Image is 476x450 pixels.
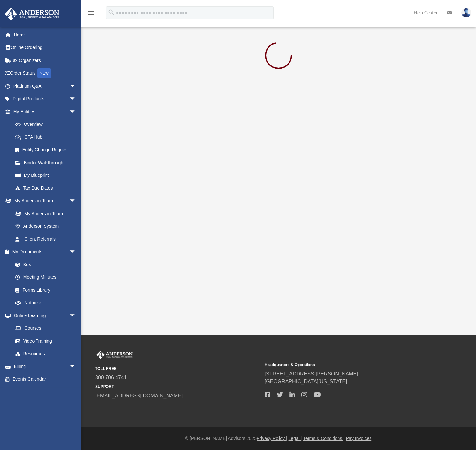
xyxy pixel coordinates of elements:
a: Entity Change Request [9,144,86,156]
div: © [PERSON_NAME] Advisors 2025 [81,435,476,442]
a: menu [87,12,95,17]
a: Online Learningarrow_drop_down [5,309,82,322]
a: Legal | [289,436,302,441]
img: Anderson Advisors Platinum Portal [3,8,61,20]
a: Tax Organizers [5,54,86,67]
a: Billingarrow_drop_down [5,360,86,373]
small: Headquarters & Operations [265,362,430,368]
a: Overview [9,118,86,131]
i: menu [87,9,95,17]
a: [EMAIL_ADDRESS][DOMAIN_NAME] [95,393,183,398]
img: Anderson Advisors Platinum Portal [95,351,134,359]
a: Privacy Policy | [257,436,287,441]
a: Binder Walkthrough [9,156,86,169]
a: My Documentsarrow_drop_down [5,245,82,258]
a: Terms & Conditions | [303,436,345,441]
a: Anderson System [9,220,82,233]
a: [STREET_ADDRESS][PERSON_NAME] [265,371,358,376]
a: CTA Hub [9,131,86,144]
a: Courses [9,322,82,335]
a: Tax Due Dates [9,182,86,195]
a: Home [5,28,86,41]
a: My Anderson Teamarrow_drop_down [5,195,82,207]
a: Order StatusNEW [5,67,86,80]
a: Resources [9,347,82,360]
span: arrow_drop_down [69,195,82,208]
a: Video Training [9,335,79,347]
span: arrow_drop_down [69,309,82,322]
span: arrow_drop_down [69,93,82,106]
a: My Blueprint [9,169,82,182]
span: arrow_drop_down [69,80,82,93]
small: TOLL FREE [95,366,260,372]
a: Online Ordering [5,41,86,54]
a: [GEOGRAPHIC_DATA][US_STATE] [265,379,347,384]
a: Pay Invoices [346,436,371,441]
a: Forms Library [9,284,79,296]
a: My Entitiesarrow_drop_down [5,105,86,118]
a: Platinum Q&Aarrow_drop_down [5,80,86,93]
a: Client Referrals [9,233,82,245]
small: SUPPORT [95,384,260,390]
span: arrow_drop_down [69,245,82,259]
a: 800.706.4741 [95,375,127,380]
a: My Anderson Team [9,207,79,220]
img: User Pic [461,8,471,17]
span: arrow_drop_down [69,105,82,118]
a: Box [9,258,79,271]
a: Meeting Minutes [9,271,82,284]
a: Events Calendar [5,373,86,386]
a: Digital Productsarrow_drop_down [5,93,86,105]
i: search [108,9,115,16]
span: arrow_drop_down [69,360,82,373]
a: Notarize [9,296,82,309]
div: NEW [37,68,51,78]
